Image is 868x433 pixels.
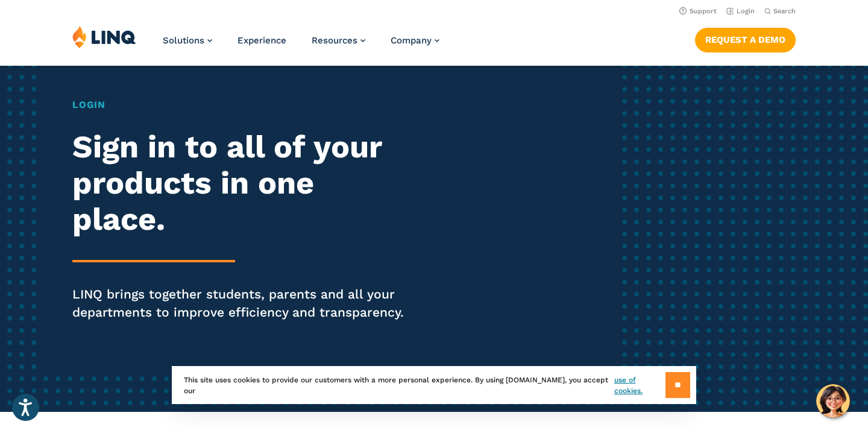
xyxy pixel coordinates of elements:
button: Open Search Bar [764,7,796,16]
a: Resources [312,35,365,46]
span: Company [391,35,432,46]
button: Hello, have a question? Let’s chat. [816,384,850,418]
p: LINQ brings together students, parents and all your departments to improve efficiency and transpa... [72,285,407,321]
a: Solutions [163,35,212,46]
nav: Button Navigation [695,25,796,52]
img: LINQ | K‑12 Software [72,25,136,48]
span: Solutions [163,35,204,46]
div: This site uses cookies to provide our customers with a more personal experience. By using [DOMAIN... [172,366,696,404]
a: use of cookies. [614,375,665,396]
span: Search [773,7,796,15]
nav: Primary Navigation [163,25,439,65]
span: Resources [312,35,357,46]
a: Company [391,35,439,46]
a: Experience [237,35,286,46]
h1: Login [72,98,407,112]
a: Login [726,7,755,15]
a: Support [679,7,717,15]
h2: Sign in to all of your products in one place. [72,129,407,237]
a: Request a Demo [695,28,796,52]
